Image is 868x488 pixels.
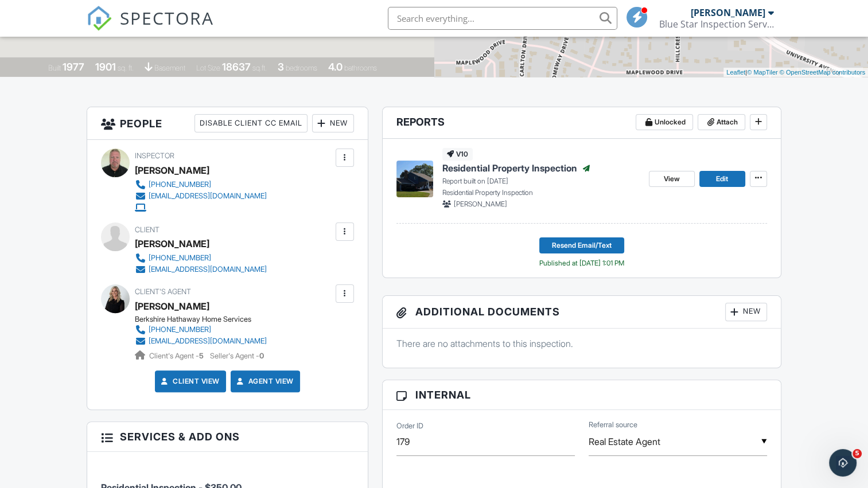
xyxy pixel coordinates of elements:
span: Client's Agent - [149,352,205,360]
span: Built [48,64,61,72]
a: [PERSON_NAME] [135,298,209,315]
span: Lot Size [196,64,220,72]
div: Disable Client CC Email [194,114,308,132]
label: Order ID [396,421,423,431]
div: Berkshire Hathaway Home Services [135,315,276,324]
div: [PERSON_NAME] [691,7,765,18]
a: [EMAIL_ADDRESS][DOMAIN_NAME] [135,264,267,275]
a: [EMAIL_ADDRESS][DOMAIN_NAME] [135,335,267,347]
span: sq. ft. [118,64,134,72]
a: [PHONE_NUMBER] [135,324,267,335]
span: basement [154,64,185,72]
div: [EMAIL_ADDRESS][DOMAIN_NAME] [149,337,267,346]
span: bedrooms [286,64,317,72]
div: [EMAIL_ADDRESS][DOMAIN_NAME] [149,265,267,274]
div: New [312,114,354,132]
div: 18637 [222,61,251,73]
div: New [725,303,767,321]
input: Search everything... [388,7,617,30]
span: SPECTORA [120,6,214,30]
span: Seller's Agent - [210,352,264,360]
label: Referral source [589,420,637,430]
a: [PHONE_NUMBER] [135,179,267,190]
span: Client's Agent [135,287,191,296]
div: 1901 [95,61,116,73]
iframe: Intercom live chat [829,449,857,477]
div: [PHONE_NUMBER] [149,180,211,189]
div: [PERSON_NAME] [135,162,209,179]
p: There are no attachments to this inspection. [396,337,767,350]
div: 4.0 [328,61,342,73]
div: [PERSON_NAME] [135,235,209,252]
a: [PHONE_NUMBER] [135,252,267,264]
h3: People [87,107,367,140]
strong: 0 [259,352,264,360]
div: Blue Star Inspection Services [659,18,774,30]
span: bathrooms [344,64,377,72]
a: Client View [159,376,220,387]
div: | [723,68,868,77]
span: 5 [853,449,862,458]
a: Leaflet [726,69,745,76]
h3: Internal [383,380,781,410]
div: [PHONE_NUMBER] [149,253,211,263]
div: [EMAIL_ADDRESS][DOMAIN_NAME] [149,192,267,201]
h3: Services & Add ons [87,422,367,452]
a: Agent View [235,376,294,387]
a: SPECTORA [87,15,214,40]
a: © OpenStreetMap contributors [780,69,865,76]
span: Inspector [135,151,174,160]
img: The Best Home Inspection Software - Spectora [87,6,112,31]
div: 1977 [63,61,84,73]
span: sq.ft. [252,64,267,72]
div: 3 [278,61,284,73]
h3: Additional Documents [383,296,781,329]
a: [EMAIL_ADDRESS][DOMAIN_NAME] [135,190,267,202]
span: Client [135,225,159,234]
strong: 5 [199,352,204,360]
div: [PHONE_NUMBER] [149,325,211,334]
a: © MapTiler [747,69,778,76]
